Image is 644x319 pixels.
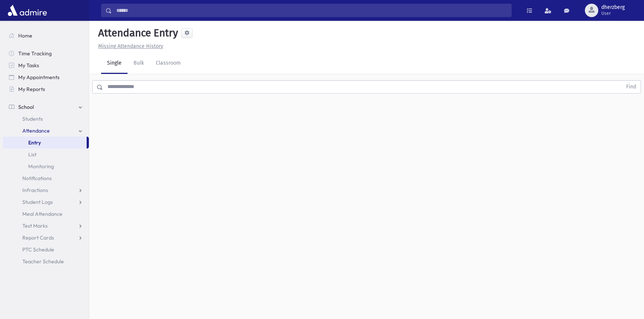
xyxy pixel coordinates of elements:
span: List [28,151,36,158]
a: Home [3,30,89,42]
a: Monitoring [3,160,89,172]
span: Entry [28,139,41,146]
a: PTC Schedule [3,244,89,255]
span: User [601,10,625,16]
span: Student Logs [22,199,53,205]
a: Single [101,53,128,74]
span: Time Tracking [18,50,52,57]
button: Find [622,81,641,93]
span: Infractions [22,187,48,193]
a: Entry [3,137,87,149]
a: Attendance [3,125,89,137]
span: Report Cards [22,234,54,241]
u: Missing Attendance History [98,43,163,49]
a: Meal Attendance [3,208,89,220]
a: Time Tracking [3,48,89,59]
img: AdmirePro [6,3,49,18]
a: Teacher Schedule [3,255,89,267]
span: Notifications [22,175,52,182]
span: My Appointments [18,74,59,81]
a: My Reports [3,83,89,95]
a: My Tasks [3,59,89,71]
span: Monitoring [28,163,54,170]
a: Notifications [3,172,89,184]
a: Missing Attendance History [95,43,163,49]
a: Test Marks [3,220,89,232]
h5: Attendance Entry [95,27,178,39]
a: School [3,101,89,113]
a: List [3,149,89,160]
span: School [18,104,34,110]
a: Report Cards [3,232,89,244]
a: Infractions [3,184,89,196]
span: Students [22,115,43,122]
a: My Appointments [3,71,89,83]
span: Teacher Schedule [22,258,64,265]
a: Student Logs [3,196,89,208]
span: PTC Schedule [22,246,54,253]
span: Attendance [22,127,50,134]
input: Search [112,4,511,17]
span: dherzberg [601,4,625,10]
a: Classroom [150,53,187,74]
a: Bulk [128,53,150,74]
span: Meal Attendance [22,211,62,217]
a: Students [3,113,89,125]
span: Test Marks [22,222,48,229]
span: My Tasks [18,62,39,69]
span: My Reports [18,86,45,92]
span: Home [18,32,32,39]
